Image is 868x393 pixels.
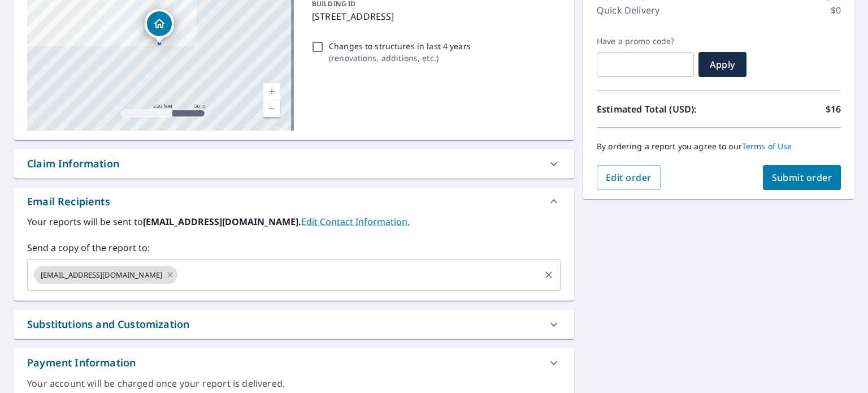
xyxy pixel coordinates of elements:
label: Have a promo code? [597,36,694,46]
span: Submit order [772,171,832,184]
p: [STREET_ADDRESS] [312,10,556,23]
a: EditContactInfo [301,215,410,228]
div: Email Recipients [14,188,574,215]
p: Quick Delivery [597,3,659,17]
a: Terms of Use [742,141,792,152]
p: By ordering a report you agree to our [597,141,841,152]
div: Claim Information [14,149,574,178]
div: Payment Information [14,348,574,377]
label: Your reports will be sent to [27,215,561,228]
b: [EMAIL_ADDRESS][DOMAIN_NAME]. [143,215,301,228]
div: Claim Information [27,156,119,171]
p: Estimated Total (USD): [597,102,719,116]
button: Apply [698,52,747,77]
button: Submit order [763,165,841,190]
button: Edit order [597,165,661,190]
div: Your account will be charged once your report is delivered. [27,377,561,390]
span: [EMAIL_ADDRESS][DOMAIN_NAME] [34,270,169,280]
div: Email Recipients [27,194,110,209]
p: $0 [831,3,841,17]
button: Clear [541,267,557,283]
div: Substitutions and Customization [14,310,574,339]
p: $16 [826,102,841,116]
div: [EMAIL_ADDRESS][DOMAIN_NAME] [34,266,177,284]
div: Substitutions and Customization [27,317,189,332]
div: Payment Information [27,355,136,370]
p: Changes to structures in last 4 years [329,40,471,52]
a: Current Level 17, Zoom Out [263,100,280,117]
span: Apply [708,58,737,71]
a: Current Level 17, Zoom In [263,83,280,100]
span: Edit order [606,171,652,184]
p: ( renovations, additions, etc. ) [329,52,471,64]
label: Send a copy of the report to: [27,241,561,254]
div: Dropped pin, building 1, Residential property, 2324 High St Reedsport, OR 97467 [145,9,174,44]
